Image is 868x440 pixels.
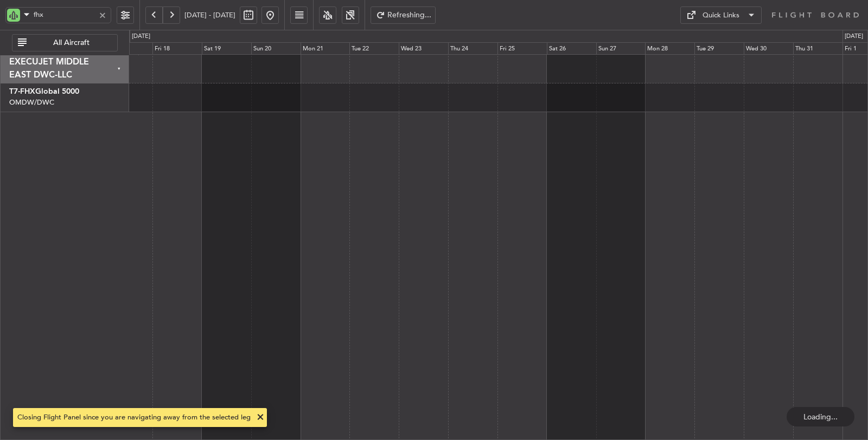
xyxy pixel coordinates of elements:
[744,42,793,55] div: Wed 30
[202,42,251,55] div: Sat 19
[12,34,118,51] button: All Aircraft
[547,42,596,55] div: Sat 26
[9,98,54,107] a: OMDW/DWC
[399,42,448,55] div: Wed 23
[34,7,95,23] input: A/C (Reg. or Type)
[793,42,843,55] div: Thu 31
[845,32,863,41] div: [DATE]
[694,42,744,55] div: Tue 29
[387,11,432,19] span: Refreshing...
[152,42,202,55] div: Fri 18
[17,412,251,423] div: Closing Flight Panel since you are navigating away from the selected leg
[29,39,114,47] span: All Aircraft
[132,32,150,41] div: [DATE]
[596,42,646,55] div: Sun 27
[9,88,79,95] a: T7-FHXGlobal 5000
[497,42,547,55] div: Fri 25
[301,42,350,55] div: Mon 21
[645,42,694,55] div: Mon 28
[448,42,497,55] div: Thu 24
[371,7,436,24] button: Refreshing...
[787,407,854,426] div: Loading...
[349,42,399,55] div: Tue 22
[184,10,235,20] span: [DATE] - [DATE]
[251,42,301,55] div: Sun 20
[680,7,762,24] button: Quick Links
[703,10,739,21] div: Quick Links
[9,88,35,95] span: T7-FHX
